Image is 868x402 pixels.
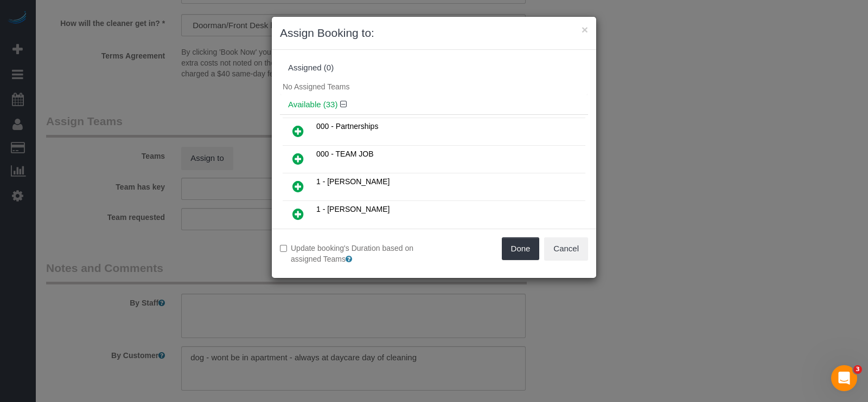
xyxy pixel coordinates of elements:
div: Assigned (0) [288,63,580,73]
span: 1 - [PERSON_NAME] [316,205,390,213]
button: Done [502,237,540,260]
span: No Assigned Teams [283,82,349,91]
button: × [582,24,588,35]
span: 1 - [PERSON_NAME] [316,177,390,186]
h4: Available (33) [288,100,580,109]
h3: Assign Booking to: [280,25,588,41]
iframe: Intercom live chat [831,365,857,391]
span: 000 - TEAM JOB [316,150,374,158]
label: Update booking's Duration based on assigned Teams [280,243,426,264]
span: 3 [853,365,862,374]
span: 000 - Partnerships [316,122,378,131]
input: Update booking's Duration based on assigned Teams [280,245,287,252]
button: Cancel [544,237,588,260]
